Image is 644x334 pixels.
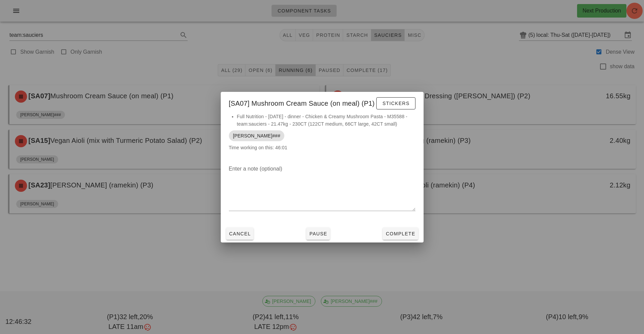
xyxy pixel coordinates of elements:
span: Complete [385,231,415,236]
span: Cancel [229,231,251,236]
span: Stickers [382,101,409,106]
button: Cancel [226,228,254,240]
li: Full Nutrition - [DATE] - dinner - Chicken & Creamy Mushroom Pasta - M35588 - team:sauciers - 21.... [237,113,415,128]
div: [SA07] Mushroom Cream Sauce (on meal) (P1) [221,92,424,113]
span: Pause [309,231,327,236]
button: Complete [383,228,418,240]
div: Time working on this: 46:01 [221,113,424,158]
span: [PERSON_NAME]### [233,130,280,141]
button: Stickers [376,97,415,109]
button: Pause [306,228,330,240]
